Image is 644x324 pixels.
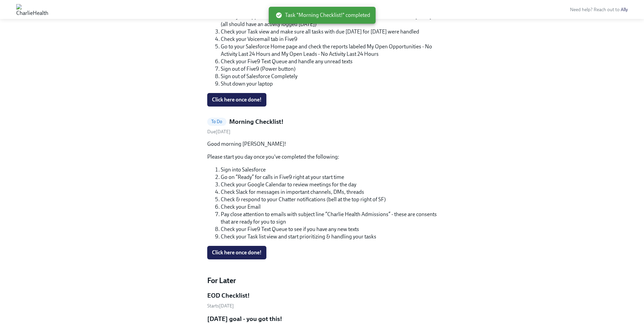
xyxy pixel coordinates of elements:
[221,188,437,196] li: Check Slack for messages in important channels, DMs, threads
[570,7,628,13] span: Need help? Reach out to
[212,249,262,256] span: Click here once done!
[221,43,437,58] li: Go to your Salesforce Home page and check the reports labeled My Open Opportunities - No Activity...
[221,80,437,88] li: Shut down your laptop
[221,211,437,226] li: Pay close attention to emails with subject line “Charlie Health Admissions” - these are consents ...
[212,96,262,103] span: Click here once done!
[221,226,437,233] li: Check your Five9 Text Queue to see if you have any new texts
[221,13,437,28] li: Check your Opportunity list view and make sure all Opportunities have been touched [DATE] (all sh...
[207,291,437,309] a: EOD Checklist!Starts[DATE]
[207,315,282,323] h5: [DATE] goal - you got this!
[207,93,266,107] button: Click here once done!
[221,65,437,73] li: Sign out of Five9 (Power button)
[207,117,437,135] a: To DoMorning Checklist!Due[DATE]
[621,7,628,13] a: Ally
[221,28,437,36] li: Check your Task view and make sure all tasks with due [DATE] for [DATE] were handled
[221,203,437,211] li: Check your Email
[207,291,250,300] h5: EOD Checklist!
[207,276,437,286] h4: For Later
[207,140,437,148] p: Good morning [PERSON_NAME]!
[207,129,231,135] span: Thursday, September 11th 2025, 6:40 am
[221,36,437,43] li: Check your Voicemail tab in Five9
[221,173,437,181] li: Go on “Ready” for calls in Five9 right at your start time
[221,166,437,173] li: Sign into Salesforce
[276,11,370,19] span: Task "Morning Checklist!" completed
[221,181,437,188] li: Check your Google Calendar to review meetings for the day
[16,4,48,15] img: CharlieHealth
[207,153,437,161] p: Please start you day once you've completed the following:
[221,73,437,80] li: Sign out of Salesforce Completely
[207,119,226,124] span: To Do
[221,196,437,203] li: Check & respond to your Chatter notifications (bell at the top right of SF)
[229,117,284,126] h5: Morning Checklist!
[207,303,234,309] span: Thursday, September 11th 2025, 1:30 am
[207,246,266,259] button: Click here once done!
[221,233,437,240] li: Check your Task list view and start prioritizing & handling your tasks
[221,58,437,65] li: Check your Five9 Text Queue and handle any unread texts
